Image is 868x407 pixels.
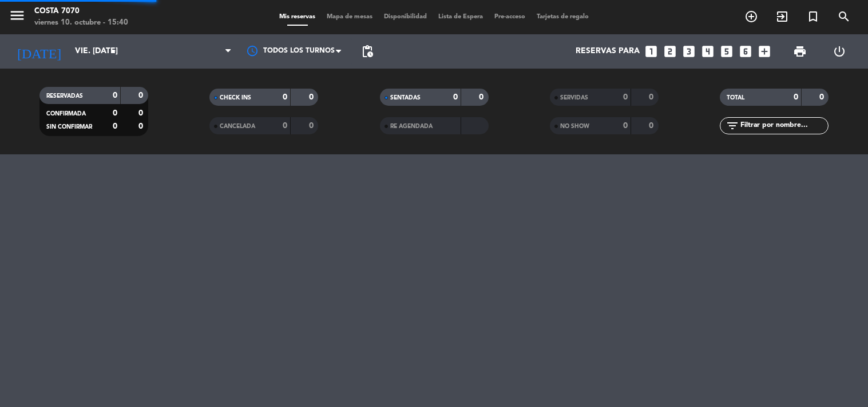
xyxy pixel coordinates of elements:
strong: 0 [138,91,145,99]
span: Reservas para [576,47,640,56]
strong: 0 [623,93,628,101]
span: SERVIDAS [560,95,588,101]
input: Filtrar por nombre... [739,119,828,132]
div: Costa 7070 [34,6,128,17]
span: Lista de Espera [433,14,489,20]
strong: 0 [113,122,117,130]
i: arrow_drop_down [106,45,120,58]
span: CONFIRMADA [46,111,86,117]
strong: 0 [479,93,486,101]
strong: 0 [453,93,458,101]
i: turned_in_not [806,10,820,23]
span: Pre-acceso [489,14,531,20]
i: looks_two [663,44,677,59]
i: looks_one [644,44,659,59]
span: pending_actions [360,45,374,58]
i: power_settings_new [833,45,846,58]
strong: 0 [113,91,117,99]
strong: 0 [309,122,316,130]
strong: 0 [138,109,145,117]
strong: 0 [819,93,826,101]
strong: 0 [623,122,628,130]
i: search [837,10,851,23]
span: RESERVADAS [46,93,83,99]
span: Mis reservas [274,14,321,20]
strong: 0 [649,93,656,101]
span: Disponibilidad [378,14,433,20]
strong: 0 [649,122,656,130]
strong: 0 [283,122,287,130]
strong: 0 [113,109,117,117]
i: [DATE] [9,39,69,64]
strong: 0 [138,122,145,130]
span: SENTADAS [390,95,421,101]
span: Mapa de mesas [321,14,378,20]
strong: 0 [794,93,798,101]
i: looks_3 [681,44,696,59]
span: Tarjetas de regalo [531,14,594,20]
span: TOTAL [727,95,744,101]
strong: 0 [309,93,316,101]
i: exit_to_app [775,10,789,23]
i: looks_4 [700,44,715,59]
div: viernes 10. octubre - 15:40 [34,17,128,29]
i: add_box [757,44,772,59]
strong: 0 [283,93,287,101]
i: add_circle_outline [744,10,758,23]
span: SIN CONFIRMAR [46,124,92,130]
span: CANCELADA [220,123,255,129]
span: NO SHOW [560,123,589,129]
i: looks_6 [738,44,753,59]
span: print [793,45,807,58]
button: menu [9,7,26,28]
i: filter_list [726,119,739,133]
i: looks_5 [719,44,734,59]
span: RE AGENDADA [390,123,433,129]
span: CHECK INS [220,95,251,101]
div: LOG OUT [820,34,859,69]
i: menu [9,7,26,24]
